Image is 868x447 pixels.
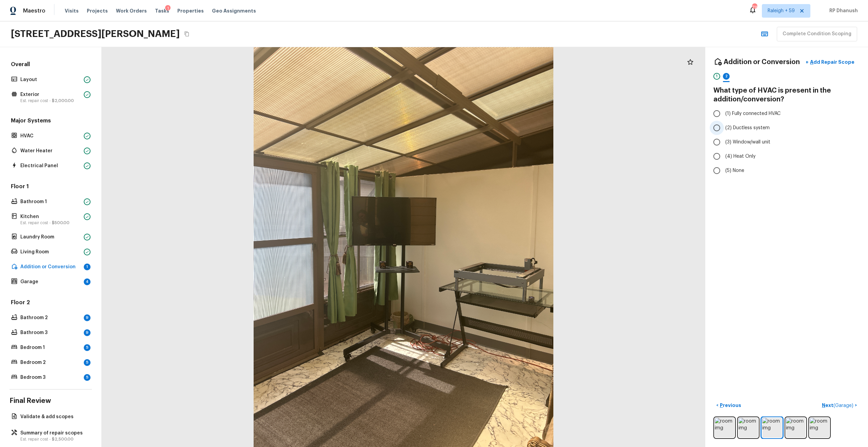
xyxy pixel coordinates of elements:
button: +Add Repair Scope [800,55,860,69]
p: Water Heater [20,148,81,154]
span: Tasks [155,8,169,13]
span: (5) None [725,167,744,174]
h5: Floor 1 [9,183,92,192]
div: 1 [84,264,91,270]
div: 9 [84,314,91,321]
div: 9 [84,329,91,336]
div: 5 [84,374,91,381]
div: 4 [84,278,91,285]
div: 718 [752,4,757,11]
p: Bathroom 1 [20,198,81,205]
h4: Addition or Conversion [724,58,800,66]
p: Validate & add scopes [20,413,88,420]
div: 2 [723,73,730,80]
p: Living Room [20,249,81,255]
p: Bedroom 2 [20,359,81,366]
p: Electrical Panel [20,162,81,169]
h5: Major Systems [9,117,92,126]
span: $2,000.00 [52,99,74,103]
p: Bedroom 1 [20,344,81,351]
p: Est. repair cost - [20,98,81,103]
img: room img [738,418,758,438]
h2: [STREET_ADDRESS][PERSON_NAME] [11,28,180,40]
button: Next(Garage)> [819,400,860,411]
p: Exterior [20,91,81,98]
p: Garage [20,278,81,285]
div: 1 [165,5,171,12]
span: (2) Ductless system [725,124,770,131]
span: (4) Heat Only [725,153,755,160]
h5: Overall [9,61,92,70]
p: Add Repair Scope [809,59,854,65]
span: Raleigh + 59 [768,7,795,14]
button: <Previous [713,400,744,411]
span: Maestro [23,7,45,14]
span: $500.00 [52,221,70,225]
p: Previous [718,402,741,409]
h4: Final Review [9,396,92,405]
h4: What type of HVAC is present in the addition/conversion? [713,86,860,104]
span: RP Dhanush [827,7,858,14]
img: room img [810,418,829,438]
p: Est. repair cost - [20,220,81,226]
span: (1) Fully connected HVAC [725,110,781,117]
img: room img [786,418,806,438]
span: $2,500.00 [52,437,74,441]
button: Copy Address [182,30,191,38]
div: 5 [84,359,91,366]
span: Visits [65,7,79,14]
p: Kitchen [20,213,81,220]
img: room img [715,418,734,438]
span: ( Garage ) [833,403,853,408]
p: Summary of repair scopes [20,430,88,436]
div: 5 [84,344,91,351]
img: room img [762,418,782,438]
p: Laundry Room [20,234,81,240]
div: 1 [713,73,720,80]
h5: Floor 2 [9,299,92,308]
p: Bedroom 3 [20,374,81,381]
p: Addition or Conversion [20,264,81,270]
p: HVAC [20,133,81,139]
p: Est. repair cost - [20,436,88,442]
span: Projects [87,7,108,14]
p: Bathroom 2 [20,314,81,321]
p: Bathroom 3 [20,329,81,336]
p: Layout [20,76,81,83]
span: Properties [177,7,204,14]
span: (3) Window/wall unit [725,139,770,145]
span: Work Orders [116,7,147,14]
p: Next [822,402,855,409]
span: Geo Assignments [212,7,256,14]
